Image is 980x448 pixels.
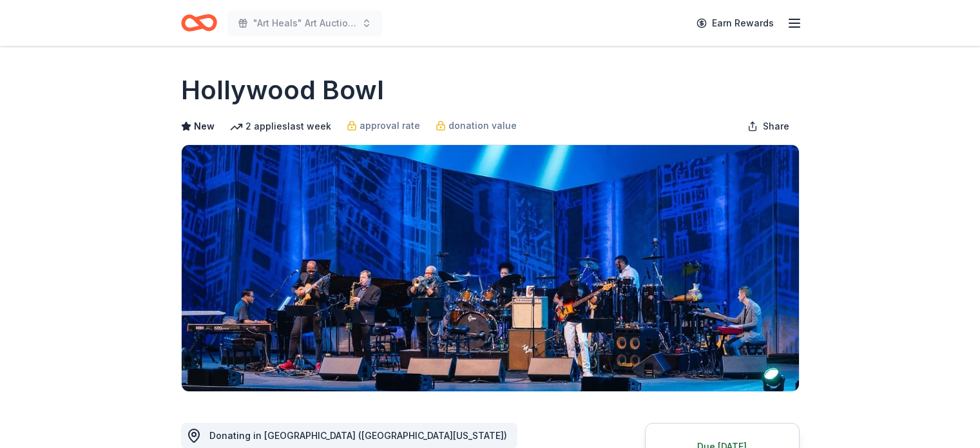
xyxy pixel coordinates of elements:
span: Donating in [GEOGRAPHIC_DATA] ([GEOGRAPHIC_DATA][US_STATE]) [209,430,507,441]
h1: Hollywood Bowl [181,72,384,108]
a: approval rate [347,118,420,133]
a: Earn Rewards [689,12,782,35]
button: "Art Heals" Art Auction 10th Annual [227,10,382,36]
span: approval rate [360,118,420,133]
button: Share [737,113,800,139]
span: New [194,119,215,134]
img: Image for Hollywood Bowl [182,145,799,391]
a: donation value [436,118,517,133]
a: Home [181,8,217,38]
span: donation value [448,118,517,133]
div: 2 applies last week [230,119,331,134]
span: "Art Heals" Art Auction 10th Annual [253,15,356,31]
span: Share [763,119,789,134]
